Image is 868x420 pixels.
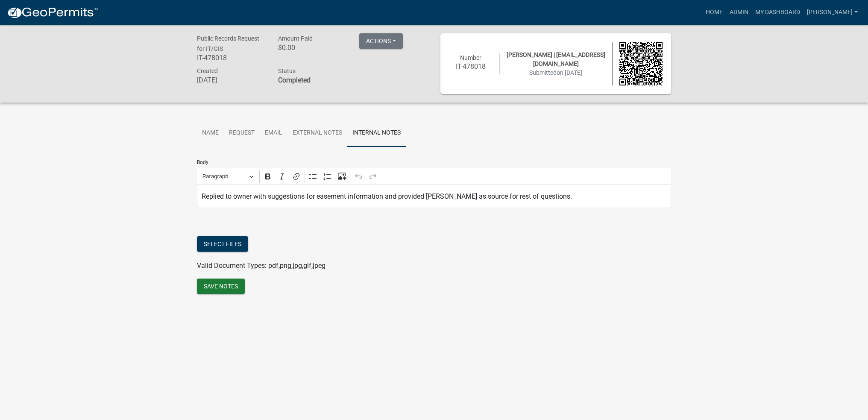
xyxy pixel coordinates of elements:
button: Save Notes [197,279,245,294]
a: My Dashboard [752,4,803,21]
a: Home [702,4,726,21]
span: Status [278,68,296,74]
h6: IT-478018 [449,62,493,70]
a: Internal Notes [347,120,406,147]
span: Public Records Request for IT/GIS [197,35,259,52]
span: Created [197,68,218,74]
div: Editor toolbar [197,168,671,185]
h6: [DATE] [197,76,265,84]
span: Amount Paid [278,35,313,42]
span: [PERSON_NAME] | [EMAIL_ADDRESS][DOMAIN_NAME] [507,51,605,67]
a: [PERSON_NAME] [803,4,861,21]
a: External Notes [287,120,347,147]
span: Number [460,54,481,61]
strong: Completed [278,76,311,84]
img: QR code [619,42,663,85]
button: Actions [359,33,403,49]
span: Paragraph [202,171,247,182]
a: Email [260,120,287,147]
a: Name [197,120,224,147]
h6: $0.00 [278,44,346,52]
a: Admin [726,4,752,21]
a: Request [224,120,260,147]
button: Select files [197,236,248,252]
span: Valid Document Types: pdf,png,jpg,gif,jpeg [197,261,325,270]
p: Replied to owner with suggestions for easement information and provided [PERSON_NAME] as source f... [202,191,667,202]
div: Editor editing area: main. Press Alt+0 for help. [197,185,671,208]
h6: IT-478018 [197,54,265,62]
button: Paragraph, Heading [199,170,258,183]
span: Submitted on [DATE] [529,69,582,76]
label: Body [197,160,208,165]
